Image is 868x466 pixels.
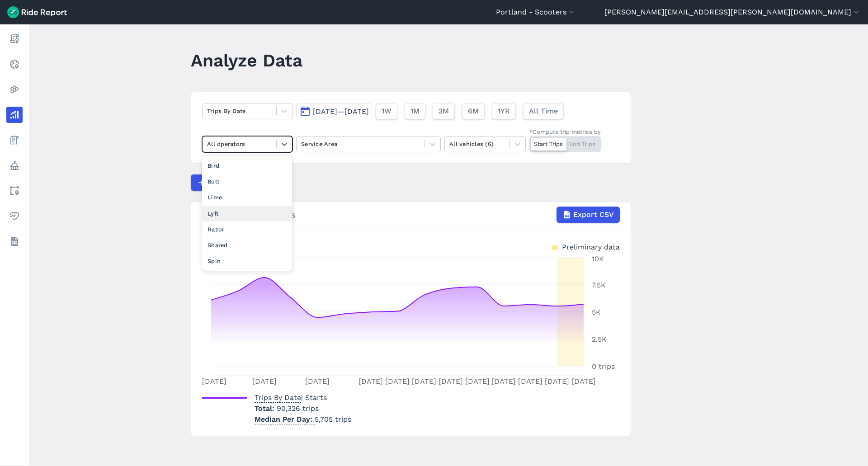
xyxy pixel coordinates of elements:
[557,207,620,223] button: Export CSV
[592,362,615,371] tspan: 0 trips
[255,391,301,403] span: Trips By Date
[313,107,369,116] span: [DATE]—[DATE]
[305,377,330,386] tspan: [DATE]
[562,242,620,251] div: Preliminary data
[255,412,315,424] span: Median Per Day
[202,174,292,189] div: Bolt
[277,404,319,413] span: 90,326 trips
[202,253,292,269] div: Spin
[410,106,420,117] span: 1M
[492,103,516,119] button: 1YR
[6,157,23,174] a: Policy
[191,174,274,191] button: Compare Metrics
[6,81,23,98] a: Heatmaps
[6,31,23,47] a: Report
[252,377,277,386] tspan: [DATE]
[468,106,479,117] span: 6M
[498,106,510,117] span: 1YR
[465,377,490,386] tspan: [DATE]
[604,7,861,18] button: [PERSON_NAME][EMAIL_ADDRESS][PERSON_NAME][DOMAIN_NAME]
[518,377,542,386] tspan: [DATE]
[7,6,67,18] img: Ride Report
[573,209,614,220] span: Export CSV
[202,377,226,386] tspan: [DATE]
[382,106,392,117] span: 1W
[255,414,351,425] p: 5,705 trips
[523,103,564,119] button: All Time
[571,377,596,386] tspan: [DATE]
[255,393,327,402] span: | Starts
[6,233,23,249] a: Datasets
[412,377,436,386] tspan: [DATE]
[439,106,449,117] span: 3M
[202,207,620,223] div: Trips By Date | Starts
[592,335,607,344] tspan: 2.5K
[6,132,23,148] a: Fees
[433,103,455,119] button: 3M
[385,377,410,386] tspan: [DATE]
[376,103,397,119] button: 1W
[191,48,302,73] h1: Analyze Data
[592,308,601,316] tspan: 5K
[6,107,23,123] a: Analyze
[359,377,383,386] tspan: [DATE]
[255,404,277,413] span: Total
[202,221,292,237] div: Razor
[439,377,463,386] tspan: [DATE]
[491,377,516,386] tspan: [DATE]
[545,377,569,386] tspan: [DATE]
[529,106,558,117] span: All Time
[592,281,606,289] tspan: 7.5K
[529,127,601,136] div: *Compute trip metrics by
[462,103,485,119] button: 6M
[202,206,292,221] div: Lyft
[296,103,372,119] button: [DATE]—[DATE]
[592,254,604,263] tspan: 10K
[202,189,292,205] div: Lime
[6,183,23,199] a: Areas
[6,208,23,224] a: Health
[202,237,292,253] div: Shared
[405,103,425,119] button: 1M
[496,7,576,18] button: Portland - Scooters
[6,56,23,72] a: Realtime
[202,158,292,174] div: Bird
